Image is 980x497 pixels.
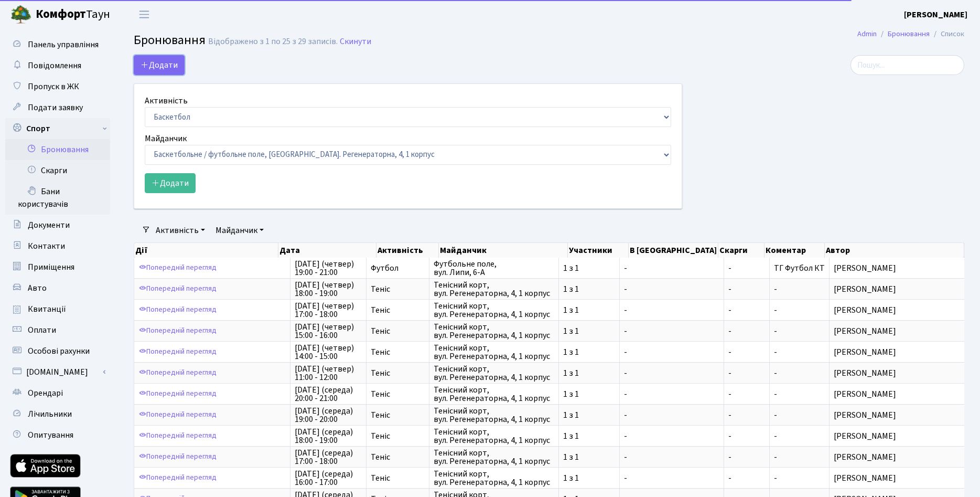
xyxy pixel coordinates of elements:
span: Авто [28,282,47,294]
a: [PERSON_NAME] [904,8,967,21]
span: Теніс [371,432,425,440]
a: Попередній перегляд [136,302,219,318]
span: Приміщення [28,261,74,273]
span: - [624,327,719,335]
span: - [624,390,719,398]
nav: breadcrumb [842,23,980,45]
span: Тенісний корт, вул. Регенераторна, 4, 1 корпус [434,344,554,361]
button: Переключити навігацію [131,6,157,23]
span: - [624,453,719,461]
a: Бани користувачів [5,181,110,215]
a: Авто [5,278,110,299]
span: - [624,411,719,419]
th: Скарги [718,243,764,258]
span: 1 з 1 [563,306,615,314]
a: Попередній перегляд [136,428,219,444]
span: - [728,390,765,398]
a: Спорт [5,118,110,139]
span: Тенісний корт, вул. Регенераторна, 4, 1 корпус [434,323,554,340]
span: 1 з 1 [563,264,615,272]
span: - [624,348,719,356]
a: Скарги [5,160,110,181]
span: Пропуск в ЖК [28,81,79,92]
span: Теніс [371,453,425,461]
span: - [728,453,765,461]
th: Дата [278,243,376,258]
a: Бронювання [888,28,930,39]
th: Автор [825,243,964,258]
span: - [728,474,765,482]
img: logo.png [10,4,31,25]
a: Попередній перегляд [136,323,219,339]
a: Попередній перегляд [136,470,219,486]
label: Активність [145,94,188,107]
span: 1 з 1 [563,369,615,377]
span: Теніс [371,474,425,482]
span: Таун [36,6,110,24]
span: Бронювання [134,31,206,49]
span: ТГ Футбол КТ [774,262,825,274]
span: - [774,325,777,337]
span: Теніс [371,411,425,419]
label: Майданчик [145,132,187,145]
span: - [728,432,765,440]
span: - [774,409,777,421]
span: 1 з 1 [563,411,615,419]
span: [DATE] (четвер) 19:00 - 21:00 [295,260,362,277]
a: Попередній перегляд [136,449,219,465]
a: Пропуск в ЖК [5,76,110,97]
span: Теніс [371,369,425,377]
th: В [GEOGRAPHIC_DATA] [629,243,718,258]
a: Орендарі [5,383,110,404]
a: Документи [5,215,110,236]
a: Попередній перегляд [136,281,219,297]
span: Повідомлення [28,60,81,71]
a: Попередній перегляд [136,260,219,276]
button: Додати [134,55,185,75]
span: - [624,474,719,482]
a: Майданчик [211,221,268,239]
span: Подати заявку [28,102,83,113]
span: [DATE] (четвер) 18:00 - 19:00 [295,281,362,298]
span: - [774,346,777,358]
a: Попередній перегляд [136,407,219,423]
span: 1 з 1 [563,432,615,440]
span: [DATE] (середа) 20:00 - 21:00 [295,386,362,403]
a: Лічильники [5,404,110,425]
span: [DATE] (середа) 18:00 - 19:00 [295,428,362,445]
th: Активність [376,243,439,258]
span: Тенісний корт, вул. Регенераторна, 4, 1 корпус [434,302,554,319]
span: [DATE] (четвер) 14:00 - 15:00 [295,344,362,361]
a: Особові рахунки [5,341,110,362]
a: Контакти [5,236,110,257]
span: Тенісний корт, вул. Регенераторна, 4, 1 корпус [434,281,554,298]
span: [DATE] (четвер) 11:00 - 12:00 [295,365,362,382]
span: 1 з 1 [563,453,615,461]
span: 1 з 1 [563,474,615,482]
span: Квитанції [28,303,66,315]
span: Тенісний корт, вул. Регенераторна, 4, 1 корпус [434,365,554,382]
div: Відображено з 1 по 25 з 29 записів. [208,37,338,47]
span: Тенісний корт, вул. Регенераторна, 4, 1 корпус [434,449,554,466]
span: Теніс [371,390,425,398]
span: [DATE] (четвер) 17:00 - 18:00 [295,302,362,319]
span: 1 з 1 [563,390,615,398]
span: 1 з 1 [563,348,615,356]
span: - [624,432,719,440]
span: Футбольне поле, вул. Липи, 6-А [434,260,554,277]
span: [DATE] (середа) 17:00 - 18:00 [295,449,362,466]
th: Дії [134,243,278,258]
a: Скинути [340,37,371,47]
th: Участники [568,243,629,258]
span: - [728,264,765,272]
a: Попередній перегляд [136,386,219,402]
span: Контакти [28,240,65,252]
span: - [624,264,719,272]
span: - [624,306,719,314]
span: - [774,367,777,379]
span: [DATE] (четвер) 15:00 - 16:00 [295,323,362,340]
a: Квитанції [5,299,110,320]
span: Тенісний корт, вул. Регенераторна, 4, 1 корпус [434,407,554,424]
span: 1 з 1 [563,285,615,293]
a: Подати заявку [5,97,110,118]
